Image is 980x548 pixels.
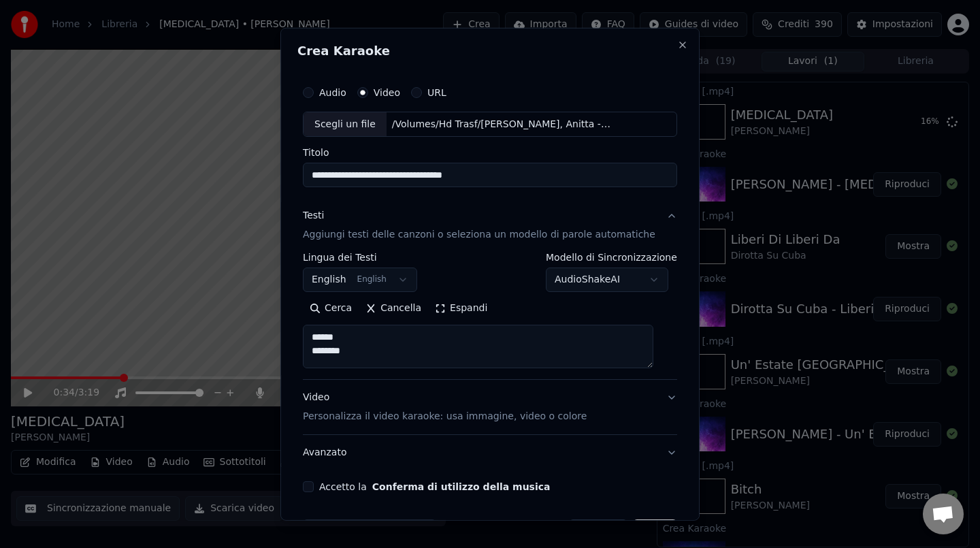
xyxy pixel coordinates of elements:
[427,87,446,97] label: URL
[303,435,677,470] button: Avanzato
[374,87,400,97] label: Video
[303,253,417,262] label: Lingua dei Testi
[569,519,628,544] button: Annulla
[303,380,677,434] button: VideoPersonalizza il video karaoke: usa immagine, video o colore
[372,482,551,491] button: Accetto la
[303,391,587,423] div: Video
[303,228,655,242] p: Aggiungi testi delle canzoni o seleziona un modello di parole automatiche
[304,112,387,136] div: Scegli un file
[546,253,677,262] label: Modello di Sincronizzazione
[303,148,677,157] label: Titolo
[428,297,494,319] button: Espandi
[634,519,677,544] button: Crea
[303,209,324,223] div: Testi
[303,410,587,423] p: Personalizza il video karaoke: usa immagine, video o colore
[303,253,677,379] div: TestiAggiungi testi delle canzoni o seleziona un modello di parole automatiche
[303,198,677,253] button: TestiAggiungi testi delle canzoni o seleziona un modello di parole automatiche
[319,482,550,491] label: Accetto la
[303,297,359,319] button: Cerca
[297,44,683,57] h2: Crea Karaoke
[387,117,618,131] div: /Volumes/Hd Trasf/[PERSON_NAME], Anitta - Un Altro Ballo.mov
[319,87,346,97] label: Audio
[359,297,428,319] button: Cancella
